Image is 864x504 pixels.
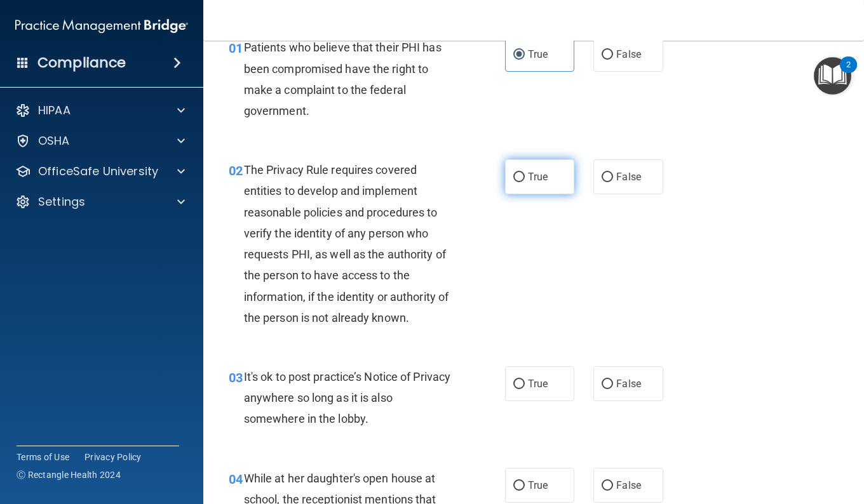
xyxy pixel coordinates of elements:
[15,133,185,149] a: OSHA
[513,50,525,60] input: True
[616,479,641,491] span: False
[244,163,449,324] span: The Privacy Rule requires covered entities to develop and implement reasonable policies and proce...
[38,133,70,149] p: OSHA
[513,481,525,491] input: True
[846,65,851,81] div: 2
[38,194,85,209] p: Settings
[244,370,450,425] span: It's ok to post practice’s Notice of Privacy anywhere so long as it is also somewhere in the lobby.
[602,481,613,491] input: False
[15,13,188,39] img: PMB logo
[616,48,641,60] span: False
[616,378,641,390] span: False
[229,472,243,487] span: 04
[814,57,851,95] button: Open Resource Center, 2 new notifications
[602,50,613,60] input: False
[602,380,613,389] input: False
[15,103,185,118] a: HIPAA
[17,468,121,481] span: Ⓒ Rectangle Health 2024
[513,173,525,182] input: True
[15,194,185,209] a: Settings
[244,41,442,117] span: Patients who believe that their PHI has been compromised have the right to make a complaint to th...
[37,54,126,72] h4: Compliance
[229,41,243,56] span: 01
[616,171,641,183] span: False
[528,479,548,491] span: True
[229,370,243,385] span: 03
[528,48,548,60] span: True
[229,163,243,178] span: 02
[38,164,158,179] p: OfficeSafe University
[528,171,548,183] span: True
[84,451,142,463] a: Privacy Policy
[15,164,185,179] a: OfficeSafe University
[513,380,525,389] input: True
[602,173,613,182] input: False
[38,103,71,118] p: HIPAA
[17,451,69,463] a: Terms of Use
[528,378,548,390] span: True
